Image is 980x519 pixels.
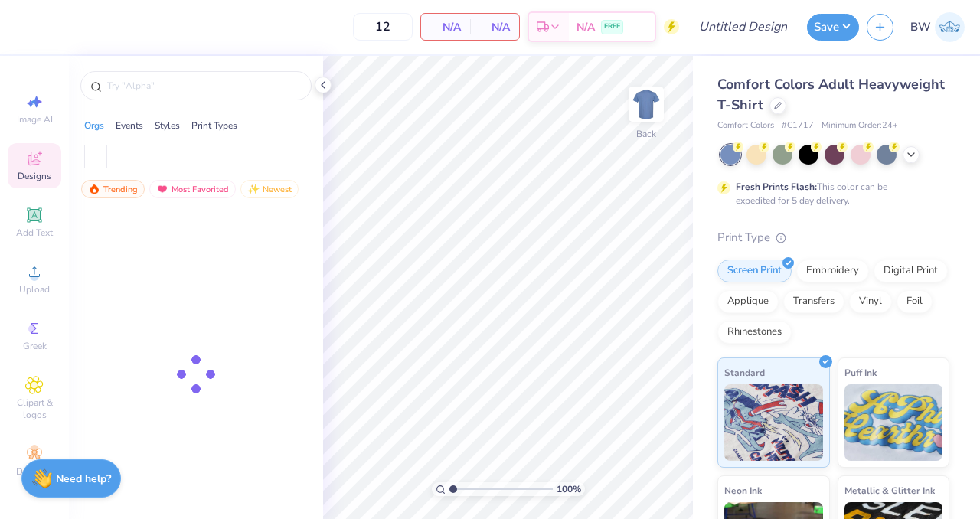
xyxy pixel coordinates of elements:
span: FREE [604,21,620,32]
strong: Need help? [56,472,111,486]
div: Print Type [717,229,949,246]
div: Orgs [84,119,104,132]
div: Foil [897,290,933,313]
span: Comfort Colors [717,119,774,132]
span: Puff Ink [844,364,877,380]
span: Add Text [16,227,53,239]
div: Rhinestones [717,321,792,344]
div: Embroidery [796,259,869,282]
span: Image AI [17,113,53,126]
div: Vinyl [849,290,892,313]
span: Standard [724,364,765,380]
div: Digital Print [874,259,948,282]
img: Newest.gif [247,184,260,194]
img: most_fav.gif [156,184,168,194]
span: Greek [23,340,47,352]
div: Events [116,119,143,132]
div: Newest [240,180,299,198]
a: BW [910,12,965,42]
div: Styles [155,119,180,132]
span: Metallic & Glitter Ink [844,482,935,498]
input: Try "Alpha" [106,78,302,93]
img: Back [631,89,661,119]
span: Clipart & logos [8,397,61,421]
span: # C1717 [782,119,814,132]
img: Brooke Williams [935,12,965,42]
span: Upload [19,283,50,295]
div: Transfers [783,290,844,313]
span: N/A [479,19,510,35]
span: Minimum Order: 24 + [822,119,898,132]
div: Applique [717,290,779,313]
button: Save [807,14,859,41]
div: Trending [81,180,145,198]
span: Comfort Colors Adult Heavyweight T-Shirt [717,75,945,114]
img: trending.gif [88,184,100,194]
div: Most Favorited [149,180,236,198]
strong: Fresh Prints Flash: [736,181,817,193]
span: N/A [430,19,461,35]
span: 100 % [557,482,581,496]
div: Print Types [191,119,237,132]
div: Back [636,127,656,141]
span: N/A [577,19,595,35]
input: Untitled Design [687,11,799,42]
div: Screen Print [717,259,792,282]
span: Decorate [16,465,53,478]
span: Neon Ink [724,482,762,498]
span: Designs [18,170,51,182]
img: Puff Ink [844,384,943,461]
input: – – [353,13,413,41]
span: BW [910,18,931,36]
img: Standard [724,384,823,461]
div: This color can be expedited for 5 day delivery. [736,180,924,207]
